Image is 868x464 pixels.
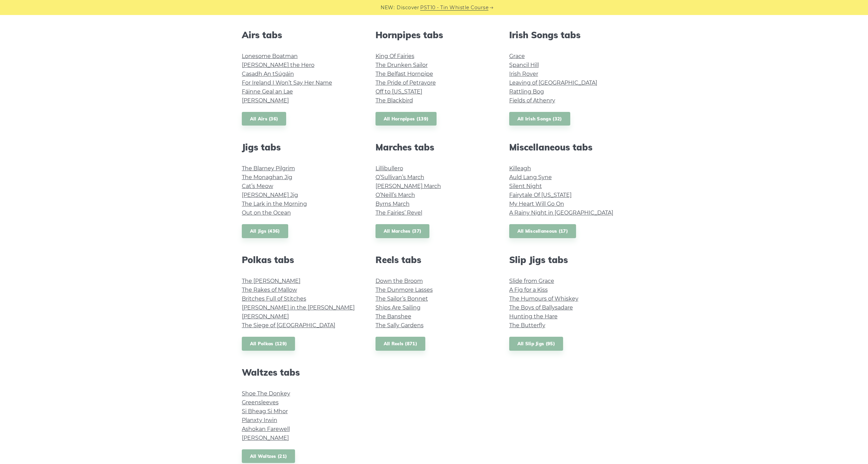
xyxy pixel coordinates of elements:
[509,201,564,207] a: My Heart Will Go On
[509,142,627,153] h2: Miscellaneous tabs
[376,192,415,198] a: O’Neill’s March
[381,4,395,12] span: NEW:
[376,174,424,180] a: O’Sullivan’s March
[376,97,413,104] a: The Blackbird
[509,192,572,198] a: Fairytale Of [US_STATE]
[242,142,359,153] h2: Jigs tabs
[509,112,570,126] a: All Irish Songs (32)
[509,278,554,284] a: Slide from Grace
[509,209,613,216] a: A Rainy Night in [GEOGRAPHIC_DATA]
[376,201,410,207] a: Byrns March
[242,295,306,302] a: Britches Full of Stitches
[509,313,558,320] a: Hunting the Hare
[242,390,290,397] a: Shoe The Donkey
[242,408,288,415] a: Si­ Bheag Si­ Mhor
[376,304,421,311] a: Ships Are Sailing
[509,183,542,189] a: Silent Night
[509,224,576,238] a: All Miscellaneous (17)
[397,4,419,12] span: Discover
[242,53,298,59] a: Lonesome Boatman
[376,224,430,238] a: All Marches (37)
[242,224,288,238] a: All Jigs (436)
[242,426,290,432] a: Ashokan Farewell
[509,287,548,293] a: A Fig for a Kiss
[509,30,627,40] h2: Irish Songs tabs
[242,304,355,311] a: [PERSON_NAME] in the [PERSON_NAME]
[242,71,294,77] a: Casadh An tSúgáin
[376,255,493,265] h2: Reels tabs
[376,88,422,95] a: Off to [US_STATE]
[242,112,286,126] a: All Airs (36)
[242,337,295,351] a: All Polkas (129)
[509,322,545,329] a: The Butterfly
[242,367,359,378] h2: Waltzes tabs
[242,322,335,329] a: The Siege of [GEOGRAPHIC_DATA]
[509,255,627,265] h2: Slip Jigs tabs
[509,97,555,104] a: Fields of Athenry
[420,4,488,12] a: PST10 - Tin Whistle Course
[376,112,437,126] a: All Hornpipes (139)
[242,435,289,441] a: [PERSON_NAME]
[376,165,403,172] a: Lillibullero
[376,183,441,189] a: [PERSON_NAME] March
[242,255,359,265] h2: Polkas tabs
[376,295,428,302] a: The Sailor’s Bonnet
[376,278,423,284] a: Down the Broom
[509,174,552,180] a: Auld Lang Syne
[242,62,314,68] a: [PERSON_NAME] the Hero
[376,313,411,320] a: The Banshee
[242,88,293,95] a: Fáinne Geal an Lae
[242,201,307,207] a: The Lark in the Morning
[509,71,538,77] a: Irish Rover
[376,62,428,68] a: The Drunken Sailor
[242,287,297,293] a: The Rakes of Mallow
[242,174,292,180] a: The Monaghan Jig
[509,295,578,302] a: The Humours of Whiskey
[376,30,493,40] h2: Hornpipes tabs
[509,79,597,86] a: Leaving of [GEOGRAPHIC_DATA]
[242,399,279,406] a: Greensleeves
[509,62,539,68] a: Spancil Hill
[509,88,544,95] a: Rattling Bog
[242,313,289,320] a: [PERSON_NAME]
[242,97,289,104] a: [PERSON_NAME]
[509,165,531,172] a: Killeagh
[376,337,426,351] a: All Reels (871)
[376,287,433,293] a: The Dunmore Lasses
[242,449,295,463] a: All Waltzes (21)
[509,337,563,351] a: All Slip Jigs (95)
[242,278,300,284] a: The [PERSON_NAME]
[376,79,436,86] a: The Pride of Petravore
[376,322,424,329] a: The Sally Gardens
[242,209,291,216] a: Out on the Ocean
[376,71,433,77] a: The Belfast Hornpipe
[242,79,332,86] a: For Ireland I Won’t Say Her Name
[242,165,295,172] a: The Blarney Pilgrim
[509,304,573,311] a: The Boys of Ballysadare
[242,192,298,198] a: [PERSON_NAME] Jig
[376,53,414,59] a: King Of Fairies
[242,183,273,189] a: Cat’s Meow
[376,142,493,153] h2: Marches tabs
[376,209,422,216] a: The Fairies’ Revel
[509,53,525,59] a: Grace
[242,30,359,40] h2: Airs tabs
[242,417,277,423] a: Planxty Irwin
